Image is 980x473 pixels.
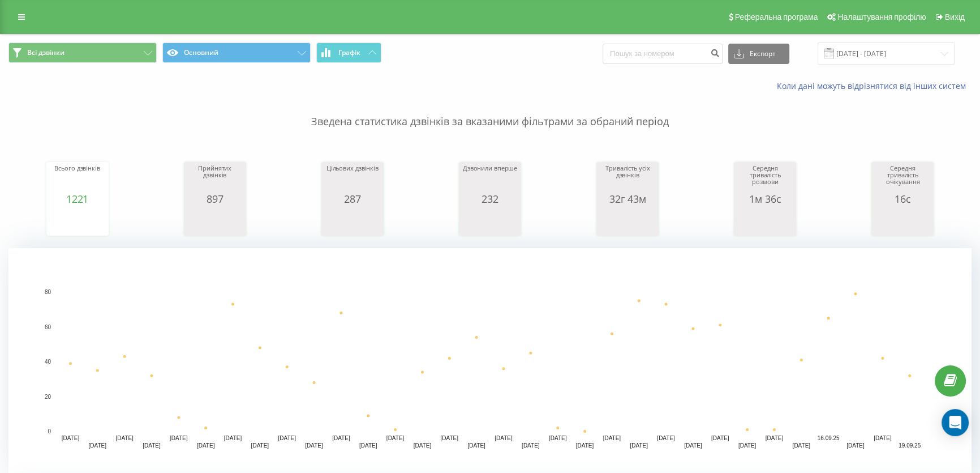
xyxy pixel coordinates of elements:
div: 287 [324,193,381,204]
text: [DATE] [657,435,675,441]
span: Налаштування профілю [837,12,926,22]
text: 60 [45,324,51,330]
text: [DATE] [440,435,458,441]
span: Графік [338,49,360,57]
button: Експорт [728,44,789,64]
text: 16.09.25 [818,435,840,441]
text: [DATE] [89,442,107,449]
text: [DATE] [305,442,323,449]
text: [DATE] [414,442,432,449]
p: Зведена статистика дзвінків за вказаними фільтрами за обраний період [8,92,972,129]
text: [DATE] [495,435,513,441]
div: Середня тривалість очікування [874,165,931,193]
svg: A chart. [599,204,656,238]
div: Всього дзвінків [49,165,106,193]
div: Середня тривалість розмови [737,165,793,193]
div: Прийнятих дзвінків [187,165,243,193]
div: Дзвонили вперше [462,165,518,193]
text: [DATE] [467,442,485,449]
text: [DATE] [332,435,350,441]
text: 0 [48,428,51,434]
text: 80 [45,289,51,295]
svg: A chart. [187,204,243,238]
text: [DATE] [549,435,567,441]
text: [DATE] [224,435,242,441]
text: [DATE] [115,435,134,441]
svg: A chart. [874,204,931,238]
text: [DATE] [197,442,215,449]
div: 16с [874,193,931,204]
text: [DATE] [766,435,784,441]
text: [DATE] [359,442,377,449]
text: 19.09.25 [899,442,921,449]
text: [DATE] [792,442,810,449]
text: [DATE] [386,435,405,441]
text: 20 [45,394,51,400]
text: [DATE] [576,442,594,449]
text: [DATE] [738,442,757,449]
text: [DATE] [170,435,188,441]
text: [DATE] [711,435,729,441]
div: 1м 36с [737,193,793,204]
text: [DATE] [143,442,161,449]
svg: A chart. [49,204,106,238]
text: [DATE] [630,442,648,449]
div: 32г 43м [599,193,656,204]
text: [DATE] [278,435,296,441]
div: 232 [462,193,518,204]
text: [DATE] [684,442,702,449]
a: Коли дані можуть відрізнятися вiд інших систем [777,80,972,91]
input: Пошук за номером [603,44,723,64]
span: Вихід [945,12,965,22]
div: Тривалість усіх дзвінків [599,165,656,193]
text: [DATE] [603,435,621,441]
svg: A chart. [462,204,518,238]
div: Цільових дзвінків [324,165,381,193]
text: [DATE] [251,442,269,449]
div: 1221 [49,193,106,204]
div: Open Intercom Messenger [942,409,969,436]
button: Основний [162,42,311,63]
text: 40 [45,359,51,365]
text: [DATE] [874,435,892,441]
button: Всі дзвінки [8,42,157,63]
text: [DATE] [522,442,540,449]
svg: A chart. [324,204,381,238]
span: Реферальна програма [735,12,818,22]
text: [DATE] [846,442,865,449]
button: Графік [316,42,381,63]
div: 897 [187,193,243,204]
span: Всі дзвінки [27,48,65,57]
text: [DATE] [62,435,80,441]
svg: A chart. [737,204,793,238]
